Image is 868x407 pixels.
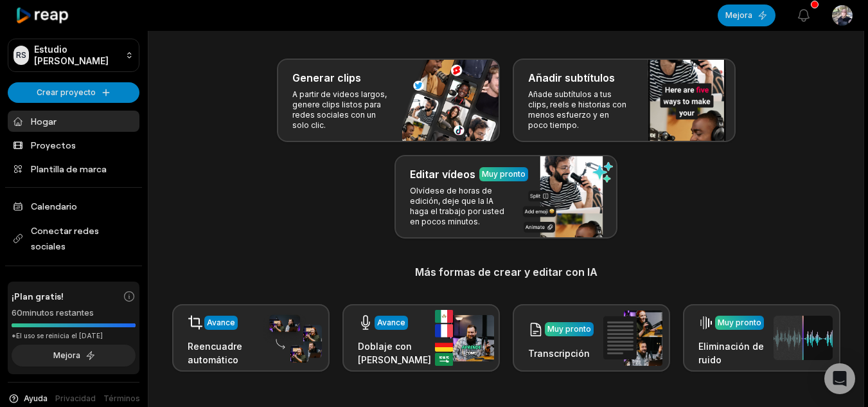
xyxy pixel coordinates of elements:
[377,318,405,327] font: Avance
[8,158,139,179] a: Plantilla de marca
[824,363,855,394] div: Abrir Intercom Messenger
[718,5,775,26] button: Mejora
[8,111,139,132] a: Hogar
[34,44,109,66] font: Estudio [PERSON_NAME]
[188,341,242,365] font: Reencuadre automático
[31,201,77,212] font: Calendario
[61,291,64,302] font: !
[31,225,99,251] font: Conectar redes sociales
[31,163,107,174] font: Plantilla de marca
[12,345,136,366] button: Mejora
[12,307,22,318] font: 60
[31,140,76,150] font: Proyectos
[8,134,139,156] a: Proyectos
[415,266,598,278] font: Más formas de crear y editar con IA
[435,310,494,366] img: ai_dubbing.png
[547,324,591,334] font: Muy pronto
[410,168,475,181] font: Editar vídeos
[292,71,361,84] font: Generar clips
[718,318,761,327] font: Muy pronto
[774,316,833,360] img: noise_removal.png
[16,50,26,60] font: RS
[292,89,387,130] font: A partir de videos largos, genere clips listos para redes sociales con un solo clic.
[8,82,139,103] button: Crear proyecto
[725,10,752,20] font: Mejora
[22,307,94,318] font: minutos restantes
[12,332,103,339] font: *El uso se reinicia el [DATE]
[55,393,96,403] font: Privacidad
[482,169,526,179] font: Muy pronto
[55,393,96,404] a: Privacidad
[698,341,764,365] font: Eliminación de ruido
[358,341,431,365] font: Doblaje con [PERSON_NAME]
[528,348,590,359] font: Transcripción
[528,71,615,84] font: Añadir subtítulos
[103,393,140,404] a: Términos
[207,318,235,327] font: Avance
[263,313,322,363] img: auto_reframe.png
[31,116,57,127] font: Hogar
[603,311,662,366] img: transcription.png
[37,87,96,97] font: Crear proyecto
[528,89,626,130] font: Añade subtítulos a tus clips, reels e historias con menos esfuerzo y en poco tiempo.
[8,195,139,217] a: Calendario
[53,350,80,360] font: Mejora
[410,186,504,226] font: Olvídese de horas de edición, deje que la IA haga el trabajo por usted en pocos minutos.
[24,393,48,403] font: Ayuda
[12,291,61,302] font: ¡Plan gratis
[8,393,48,404] button: Ayuda
[103,393,140,403] font: Términos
